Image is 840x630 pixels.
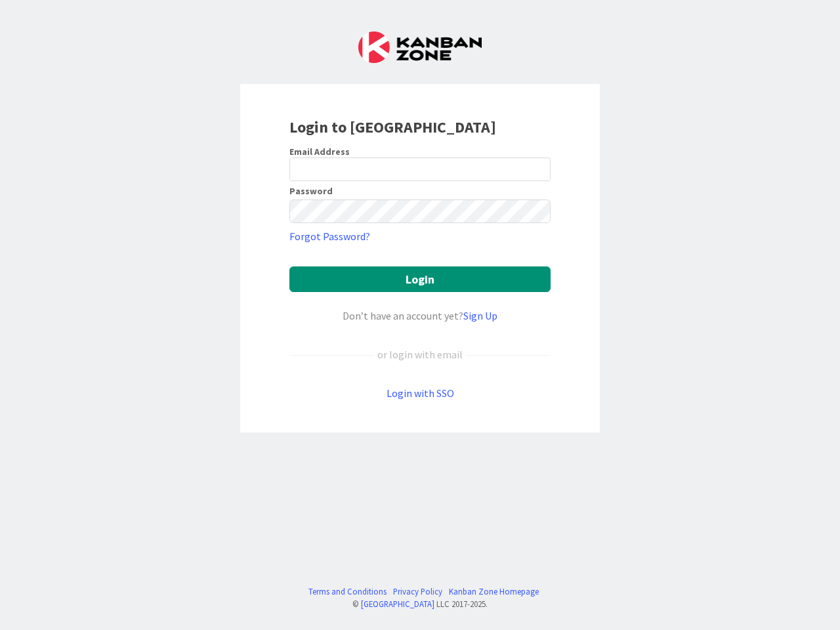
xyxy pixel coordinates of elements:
[358,31,482,63] img: Kanban Zone
[289,266,551,292] button: Login
[308,585,387,598] a: Terms and Conditions
[449,585,539,598] a: Kanban Zone Homepage
[289,308,551,324] div: Don’t have an account yet?
[289,117,496,137] b: Login to [GEOGRAPHIC_DATA]
[361,598,434,609] a: [GEOGRAPHIC_DATA]
[393,585,442,598] a: Privacy Policy
[289,228,370,244] a: Forgot Password?
[289,186,333,196] label: Password
[374,346,466,362] div: or login with email
[302,598,539,610] div: © LLC 2017- 2025 .
[463,309,497,322] a: Sign Up
[289,146,350,157] label: Email Address
[387,387,454,400] a: Login with SSO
